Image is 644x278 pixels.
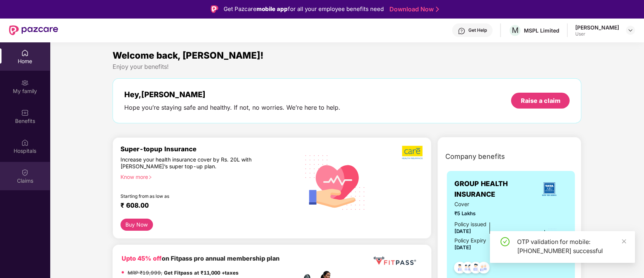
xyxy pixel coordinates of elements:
span: right [148,175,152,179]
img: Stroke [436,5,439,13]
img: icon [533,228,557,253]
span: check-circle [500,237,510,246]
img: insurerLogo [539,179,559,199]
img: svg+xml;base64,PHN2ZyBpZD0iRHJvcGRvd24tMzJ4MzIiIHhtbG5zPSJodHRwOi8vd3d3LnczLm9yZy8yMDAwL3N2ZyIgd2... [627,27,633,33]
img: svg+xml;base64,PHN2ZyBpZD0iSG9tZSIgeG1sbnM9Imh0dHA6Ly93d3cudzMub3JnLzIwMDAvc3ZnIiB3aWR0aD0iMjAiIG... [21,49,29,57]
div: Policy issued [454,220,486,228]
span: Company benefits [445,151,505,162]
div: ₹ 608.00 [120,202,290,211]
span: M [512,26,519,35]
img: svg+xml;base64,PHN2ZyBpZD0iSG9zcGl0YWxzIiB4bWxucz0iaHR0cDovL3d3dy53My5vcmcvMjAwMC9zdmciIHdpZHRoPS... [21,139,29,146]
img: svg+xml;base64,PHN2ZyB3aWR0aD0iMjAiIGhlaWdodD0iMjAiIHZpZXdCb3g9IjAgMCAyMCAyMCIgZmlsbD0ibm9uZSIgeG... [21,79,29,87]
div: Policy Expiry [454,236,486,245]
img: fppp.png [372,254,417,268]
div: User [575,31,619,37]
div: OTP validation for mobile: [PHONE_NUMBER] successful [517,237,626,255]
img: svg+xml;base64,PHN2ZyBpZD0iSGVscC0zMngzMiIgeG1sbnM9Imh0dHA6Ly93d3cudzMub3JnLzIwMDAvc3ZnIiB3aWR0aD... [458,27,465,35]
span: [DATE] [454,244,471,250]
img: Logo [211,5,218,13]
span: close [621,239,627,244]
div: Starting from as low as [120,193,265,199]
img: svg+xml;base64,PHN2ZyB4bWxucz0iaHR0cDovL3d3dy53My5vcmcvMjAwMC9zdmciIHdpZHRoPSI0OC45NDMiIGhlaWdodD... [474,259,493,278]
a: Download Now [389,5,437,13]
div: Hey, [PERSON_NAME] [124,90,340,99]
div: Get Pazcare for all your employee benefits need [224,5,384,14]
div: Raise a claim [520,96,560,105]
img: b5dec4f62d2307b9de63beb79f102df3.png [402,145,423,160]
button: Buy Now [120,219,153,231]
img: svg+xml;base64,PHN2ZyBpZD0iQmVuZWZpdHMiIHhtbG5zPSJodHRwOi8vd3d3LnczLm9yZy8yMDAwL3N2ZyIgd2lkdGg9Ij... [21,109,29,116]
div: MSPL Limited [524,27,559,34]
span: ₹5 Lakhs [454,210,522,217]
div: Know more [120,174,293,179]
b: on Fitpass pro annual membership plan [122,255,280,262]
del: MRP ₹19,999, [128,270,162,276]
strong: Get Fitpass at ₹11,000 +taxes [164,270,239,276]
div: Enjoy your benefits! [113,63,582,71]
img: svg+xml;base64,PHN2ZyB4bWxucz0iaHR0cDovL3d3dy53My5vcmcvMjAwMC9zdmciIHdpZHRoPSI0OC45NDMiIGhlaWdodD... [466,259,485,278]
strong: mobile app [256,5,288,12]
div: Increase your health insurance cover by Rs. 20L with [PERSON_NAME]’s super top-up plan. [120,156,265,170]
div: Get Help [468,27,487,33]
img: svg+xml;base64,PHN2ZyB4bWxucz0iaHR0cDovL3d3dy53My5vcmcvMjAwMC9zdmciIHdpZHRoPSI0OC45MTUiIGhlaWdodD... [459,259,477,278]
span: Cover [454,200,522,208]
span: [DATE] [454,228,471,234]
div: Super-topup Insurance [120,145,297,153]
span: GROUP HEALTH INSURANCE [454,179,531,200]
img: svg+xml;base64,PHN2ZyBpZD0iQ2xhaW0iIHhtbG5zPSJodHRwOi8vd3d3LnczLm9yZy8yMDAwL3N2ZyIgd2lkdGg9IjIwIi... [21,169,29,176]
img: svg+xml;base64,PHN2ZyB4bWxucz0iaHR0cDovL3d3dy53My5vcmcvMjAwMC9zdmciIHhtbG5zOnhsaW5rPSJodHRwOi8vd3... [299,145,371,219]
img: New Pazcare Logo [9,25,58,35]
img: svg+xml;base64,PHN2ZyB4bWxucz0iaHR0cDovL3d3dy53My5vcmcvMjAwMC9zdmciIHdpZHRoPSI0OC45NDMiIGhlaWdodD... [451,259,469,278]
div: [PERSON_NAME] [575,24,619,31]
b: Upto 45% off [122,255,162,262]
span: Welcome back, [PERSON_NAME]! [113,50,264,61]
div: Hope you’re staying safe and healthy. If not, no worries. We’re here to help. [124,104,340,112]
